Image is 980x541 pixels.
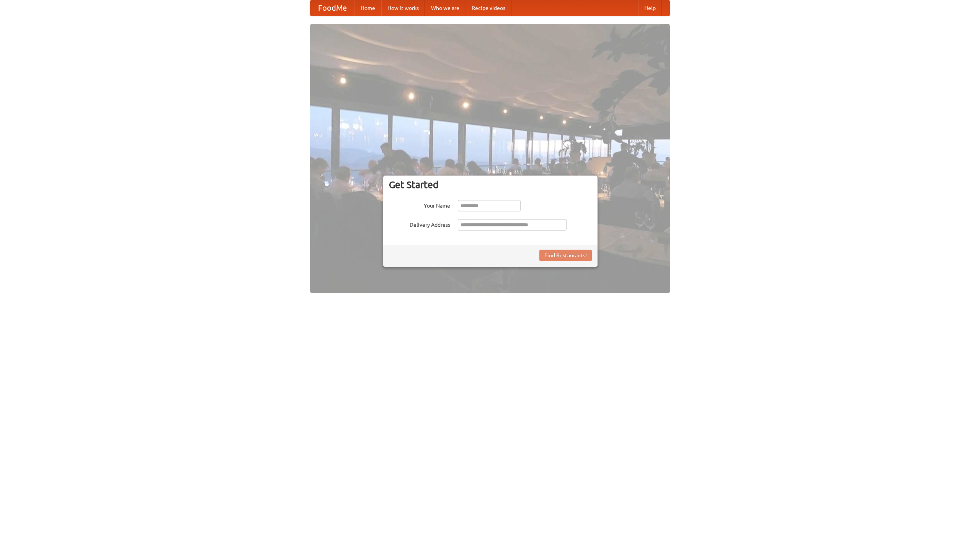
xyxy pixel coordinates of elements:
h3: Get Started [389,179,592,190]
a: FoodMe [310,0,354,16]
a: Who we are [425,0,465,16]
a: How it works [381,0,425,16]
a: Home [354,0,381,16]
label: Delivery Address [389,219,450,229]
a: Help [638,0,662,16]
label: Your Name [389,200,450,210]
a: Recipe videos [465,0,511,16]
button: Find Restaurants! [539,250,592,261]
